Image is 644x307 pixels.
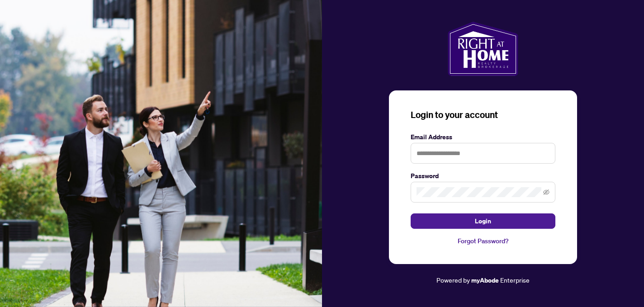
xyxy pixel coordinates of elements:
a: Forgot Password? [411,236,555,246]
span: eye-invisible [543,189,549,195]
button: Login [411,213,555,229]
img: ma-logo [448,22,518,76]
a: myAbode [471,275,499,285]
span: Enterprise [500,276,530,284]
h3: Login to your account [411,109,555,121]
span: Powered by [436,276,470,284]
label: Password [411,171,555,181]
span: Login [475,214,491,228]
label: Email Address [411,132,555,142]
